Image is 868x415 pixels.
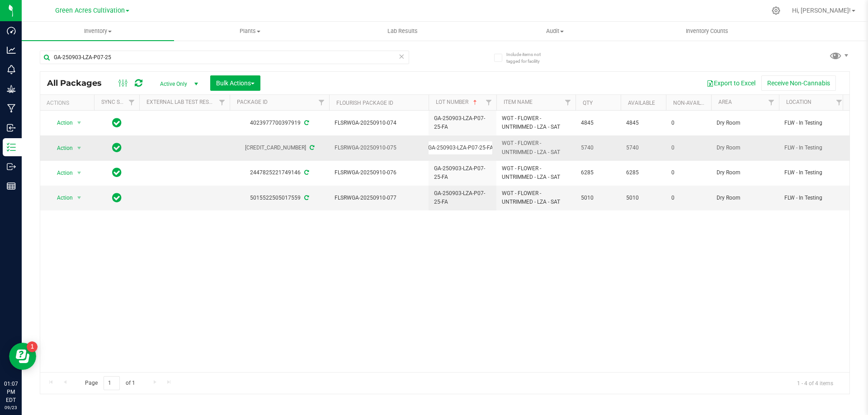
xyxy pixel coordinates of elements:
[673,100,713,106] a: Non-Available
[7,182,16,191] inline-svg: Reports
[581,144,615,152] span: 5740
[671,144,706,152] span: 0
[674,27,741,35] span: Inventory Counts
[701,75,761,91] button: Export to Excel
[792,7,851,14] span: Hi, [PERSON_NAME]!
[47,78,111,88] span: All Packages
[583,100,593,106] a: Qty
[506,51,552,65] span: Include items not tagged for facility
[314,95,329,110] a: Filter
[7,162,16,171] inline-svg: Outbound
[626,144,660,152] span: 5740
[718,99,732,105] a: Area
[40,51,409,64] input: Search Package ID, Item Name, SKU, Lot or Part Number...
[626,119,660,127] span: 4845
[764,95,779,110] a: Filter
[479,27,631,35] span: Audit
[74,117,85,129] span: select
[74,167,85,179] span: select
[49,167,73,179] span: Action
[434,114,491,131] span: GA-250903-LZA-P07-25-FA
[228,168,330,177] div: 2447825221749146
[55,7,125,14] span: Green Acres Cultivation
[7,65,16,74] inline-svg: Monitoring
[7,26,16,35] inline-svg: Dashboard
[628,100,655,106] a: Available
[27,341,38,352] iframe: Resource center unread badge
[9,343,36,370] iframe: Resource center
[502,139,570,156] span: WGT - FLOWER - UNTRIMMED - LZA - SAT
[146,99,217,105] a: External Lab Test Result
[479,22,631,41] a: Audit
[375,27,430,35] span: Lab Results
[336,100,393,106] a: Flourish Package ID
[47,100,90,106] div: Actions
[112,191,122,204] span: In Sync
[210,75,260,91] button: Bulk Actions
[303,195,309,201] span: Sync from Compliance System
[228,144,330,152] div: [CREDIT_CARD_NUMBER]
[7,123,16,132] inline-svg: Inbound
[237,99,268,105] a: Package ID
[502,164,570,182] span: WGT - FLOWER - UNTRIMMED - LZA - SAT
[581,168,615,177] span: 6285
[326,22,479,41] a: Lab Results
[174,22,326,41] a: Plants
[228,119,330,127] div: 4023977700397919
[717,194,774,202] span: Dry Room
[434,164,491,182] span: GA-250903-LZA-P07-25-FA
[784,119,841,127] span: FLW - In Testing
[581,119,615,127] span: 4845
[561,95,576,110] a: Filter
[77,376,142,390] span: Page of 1
[335,168,423,177] span: FLSRWGA-20250910-076
[784,168,841,177] span: FLW - In Testing
[49,117,73,129] span: Action
[4,380,18,404] p: 01:07 PM EDT
[104,376,120,390] input: 1
[626,168,660,177] span: 6285
[786,99,811,105] a: Location
[215,95,230,110] a: Filter
[7,46,16,55] inline-svg: Analytics
[481,95,496,110] a: Filter
[7,84,16,93] inline-svg: Grow
[671,119,706,127] span: 0
[228,194,330,202] div: 5015522505017559
[784,144,841,152] span: FLW - In Testing
[22,27,174,35] span: Inventory
[671,194,706,202] span: 0
[7,143,16,152] inline-svg: Inventory
[4,404,18,411] p: 09/23
[504,99,533,105] a: Item Name
[7,104,16,113] inline-svg: Manufacturing
[74,142,85,154] span: select
[436,99,479,105] a: Lot Number
[717,144,774,152] span: Dry Room
[112,117,122,129] span: In Sync
[790,376,840,390] span: 1 - 4 of 4 items
[717,119,774,127] span: Dry Room
[124,95,139,110] a: Filter
[49,191,73,204] span: Action
[784,194,841,202] span: FLW - In Testing
[626,194,660,202] span: 5010
[74,191,85,204] span: select
[581,194,615,202] span: 5010
[112,166,122,179] span: In Sync
[101,99,136,105] a: Sync Status
[216,79,255,87] span: Bulk Actions
[335,119,423,127] span: FLSRWGA-20250910-074
[761,75,836,91] button: Receive Non-Cannabis
[428,141,493,155] input: lot_number
[303,169,309,176] span: Sync from Compliance System
[49,142,73,154] span: Action
[175,27,326,35] span: Plants
[398,51,405,62] span: Clear
[502,114,570,131] span: WGT - FLOWER - UNTRIMMED - LZA - SAT
[335,194,423,202] span: FLSRWGA-20250910-077
[502,189,570,206] span: WGT - FLOWER - UNTRIMMED - LZA - SAT
[303,120,309,126] span: Sync from Compliance System
[631,22,783,41] a: Inventory Counts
